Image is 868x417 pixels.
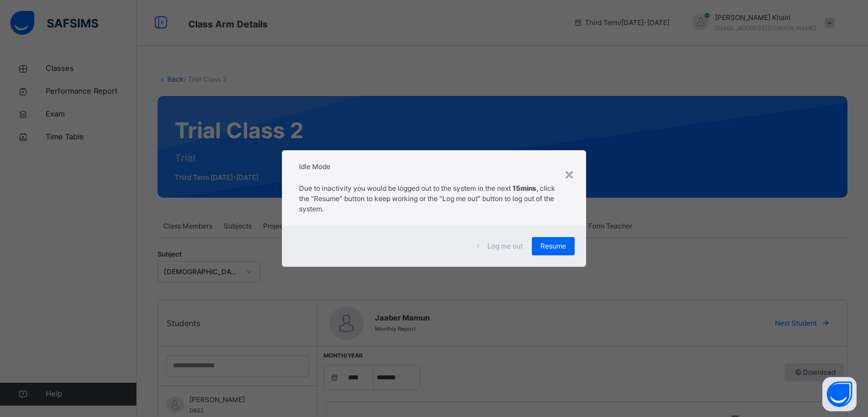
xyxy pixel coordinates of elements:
button: Open asap [822,377,857,411]
span: Log me out [487,241,523,251]
span: Resume [540,241,566,251]
p: Due to inactivity you would be logged out to the system in the next , click the "Resume" button t... [299,183,568,214]
div: × [564,162,575,186]
strong: 15mins [512,184,536,193]
h2: Idle Mode [299,162,568,172]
